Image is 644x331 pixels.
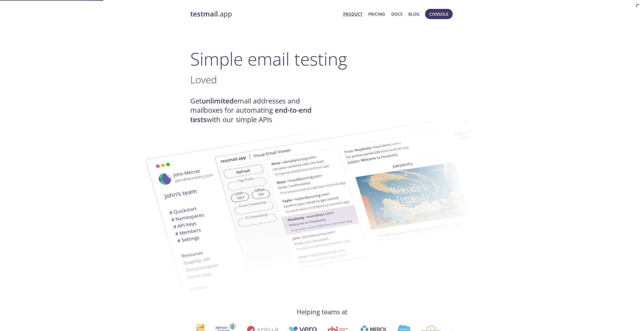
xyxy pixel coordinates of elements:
[368,11,385,18] a: Pricing
[190,49,454,69] h1: Simple email testing
[408,11,419,18] a: Blog
[190,9,218,19] strong: testmail
[190,73,217,86] span: Loved
[202,96,234,106] strong: unlimited
[343,11,362,18] a: Product
[429,11,448,18] span: Console
[215,107,506,290] img: testmail-email-viewer
[391,11,402,18] a: Docs
[190,308,454,316] h4: Helping teams at
[190,105,312,124] strong: end-to-end tests
[125,125,417,307] img: testmail-email-viewer
[190,96,322,124] h4: Get email addresses and mailboxes for automating with our simple APIs
[425,9,453,19] button: Console
[190,9,339,19] a: testmail.app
